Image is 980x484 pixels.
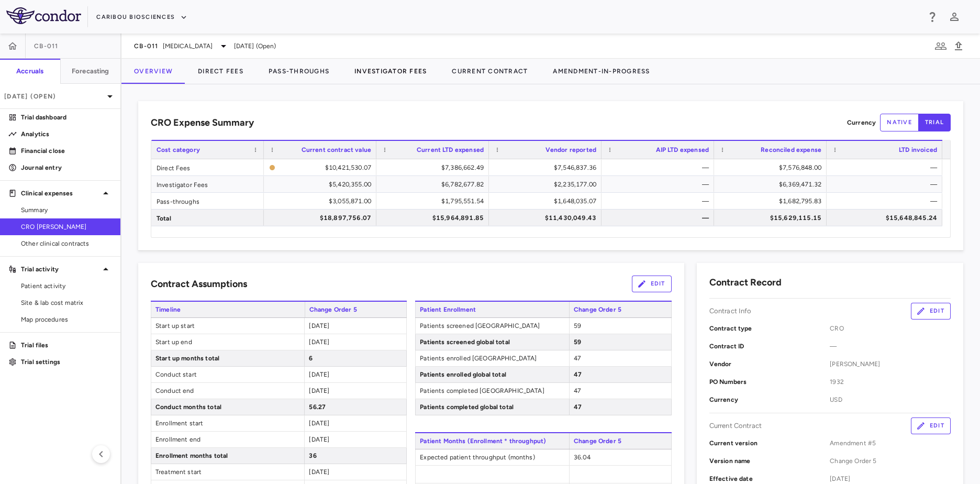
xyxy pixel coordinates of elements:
[723,210,821,226] div: $15,629,115.15
[830,395,951,404] span: USD
[16,67,43,76] h6: Accruals
[21,129,112,139] p: Analytics
[151,350,304,366] span: Start up months total
[439,59,540,84] button: Current Contract
[574,454,591,461] span: 36.04
[574,371,582,378] span: 47
[151,302,305,317] span: Timeline
[416,399,569,415] span: Patients completed global total
[416,318,569,334] span: Patients screened [GEOGRAPHIC_DATA]
[830,359,951,369] span: [PERSON_NAME]
[151,159,264,175] div: Direct Fees
[632,276,672,292] button: Edit
[151,399,304,415] span: Conduct months total
[309,387,329,394] span: [DATE]
[545,146,596,153] span: Vendor reported
[21,163,112,172] p: Journal entry
[302,146,371,153] span: Current contract value
[723,176,821,193] div: $6,369,471.32
[4,92,104,101] p: [DATE] (Open)
[151,415,304,431] span: Enrollment start
[309,403,326,411] span: 56.27
[386,159,484,176] div: $7,386,662.49
[830,456,951,466] span: Change Order 5
[309,420,329,427] span: [DATE]
[151,210,264,226] div: Total
[574,387,581,394] span: 47
[415,302,569,317] span: Patient Enrollment
[709,306,752,316] p: Contract Info
[656,146,709,153] span: AIP LTD expensed
[709,276,782,290] h6: Contract Record
[273,193,371,210] div: $3,055,871.00
[151,318,304,334] span: Start up start
[498,159,596,176] div: $7,546,837.36
[386,193,484,210] div: $1,795,551.54
[416,350,569,366] span: Patients enrolled [GEOGRAPHIC_DATA]
[151,448,304,464] span: Enrollment months total
[21,189,99,198] p: Clinical expenses
[185,59,256,84] button: Direct Fees
[21,205,112,215] span: Summary
[163,41,213,51] span: [MEDICAL_DATA]
[21,281,112,291] span: Patient activity
[709,342,830,351] p: Contract ID
[830,474,951,483] span: [DATE]
[34,42,59,50] span: CB-011
[342,59,439,84] button: Investigator Fees
[830,377,951,387] span: 1932
[134,42,159,50] span: CB-011
[96,9,187,26] button: Caribou Biosciences
[151,367,304,382] span: Conduct start
[899,146,937,153] span: LTD invoiced
[309,371,329,378] span: [DATE]
[386,176,484,193] div: $6,782,677.82
[918,114,951,131] button: trial
[21,222,112,232] span: CRO [PERSON_NAME]
[847,118,876,127] p: Currency
[569,302,672,317] span: Change Order 5
[21,298,112,307] span: Site & lab cost matrix
[151,116,254,130] h6: CRO Expense Summary
[280,159,371,176] div: $10,421,530.07
[21,340,112,350] p: Trial files
[269,160,371,175] span: The contract record and uploaded budget values do not match. Please review the contract record an...
[151,334,304,350] span: Start up end
[256,59,342,84] button: Pass-Throughs
[830,342,951,351] span: —
[309,436,329,443] span: [DATE]
[836,210,937,226] div: $15,648,845.24
[709,395,830,404] p: Currency
[386,210,484,226] div: $15,964,891.85
[309,322,329,329] span: [DATE]
[569,433,672,449] span: Change Order 5
[498,210,596,226] div: $11,430,049.43
[309,338,329,346] span: [DATE]
[21,315,112,324] span: Map procedures
[309,355,313,362] span: 6
[72,67,109,76] h6: Forecasting
[21,357,112,367] p: Trial settings
[21,146,112,156] p: Financial close
[709,324,830,333] p: Contract type
[611,210,709,226] div: —
[416,383,569,399] span: Patients completed [GEOGRAPHIC_DATA]
[911,417,951,434] button: Edit
[416,367,569,382] span: Patients enrolled global total
[234,41,276,51] span: [DATE] (Open)
[121,59,185,84] button: Overview
[21,265,99,274] p: Trial activity
[21,239,112,248] span: Other clinical contracts
[836,159,937,176] div: —
[540,59,662,84] button: Amendment-In-Progress
[574,355,581,362] span: 47
[309,468,329,476] span: [DATE]
[709,359,830,369] p: Vendor
[305,302,407,317] span: Change Order 5
[830,324,951,333] span: CRO
[723,193,821,210] div: $1,682,795.83
[498,176,596,193] div: $2,235,177.00
[830,438,951,448] span: Amendment #5
[415,433,569,449] span: Patient Months (Enrollment * throughput)
[574,322,581,329] span: 59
